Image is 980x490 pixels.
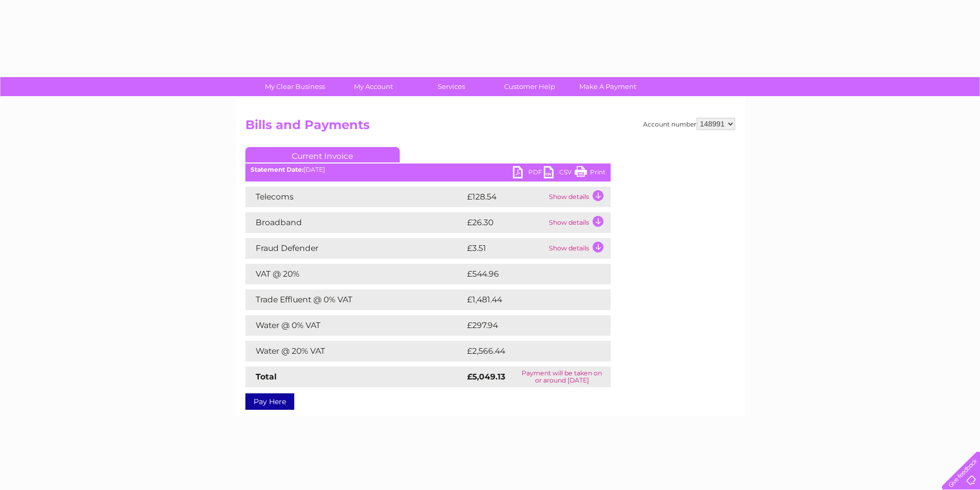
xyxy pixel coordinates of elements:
[245,264,465,284] td: VAT @ 20%
[245,341,465,361] td: Water @ 20% VAT
[643,118,735,130] div: Account number
[245,187,465,207] td: Telecoms
[465,341,595,361] td: £2,566.44
[546,238,611,259] td: Show details
[245,315,465,336] td: Water @ 0% VAT
[465,315,593,336] td: £297.94
[465,187,546,207] td: £128.54
[245,393,294,410] a: Pay Here
[544,166,575,181] a: CSV
[465,212,546,233] td: £26.30
[245,289,465,310] td: Trade Effluent @ 0% VAT
[565,77,650,96] a: Make A Payment
[513,166,544,181] a: PDF
[467,372,505,382] strong: £5,049.13
[465,238,546,259] td: £3.51
[546,187,611,207] td: Show details
[465,264,593,284] td: £544.96
[331,77,416,96] a: My Account
[251,166,304,173] b: Statement Date:
[409,77,494,96] a: Services
[245,238,465,259] td: Fraud Defender
[256,372,277,382] strong: Total
[245,147,400,162] a: Current Invoice
[575,166,605,181] a: Print
[245,118,735,137] h2: Bills and Payments
[465,289,594,310] td: £1,481.44
[245,212,465,233] td: Broadband
[546,212,611,233] td: Show details
[253,77,337,96] a: My Clear Business
[513,367,611,387] td: Payment will be taken on or around [DATE]
[245,166,611,173] div: [DATE]
[487,77,572,96] a: Customer Help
